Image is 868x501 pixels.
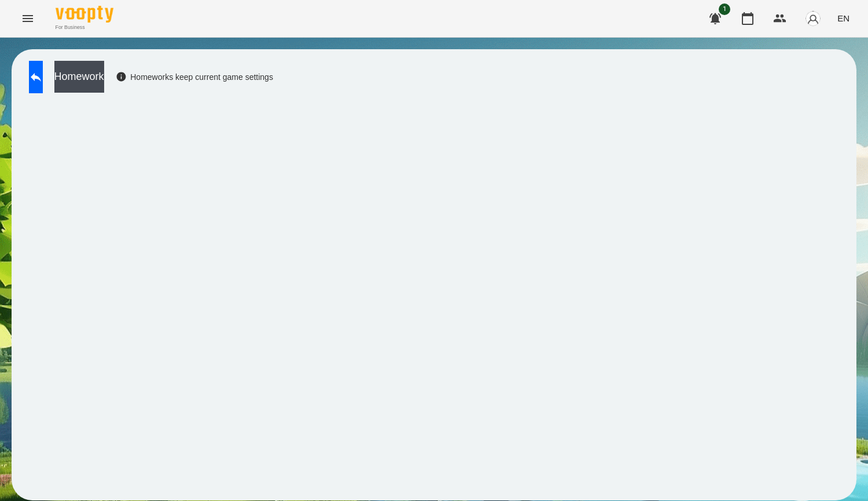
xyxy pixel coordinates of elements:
span: EN [837,12,849,24]
span: 1 [719,3,730,15]
div: Homeworks keep current game settings [116,71,273,83]
button: Homework [54,61,104,93]
img: avatar_s.png [805,10,821,27]
img: Voopty Logo [56,6,113,23]
button: Menu [14,5,42,32]
button: EN [833,8,854,29]
span: For Business [56,24,113,31]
